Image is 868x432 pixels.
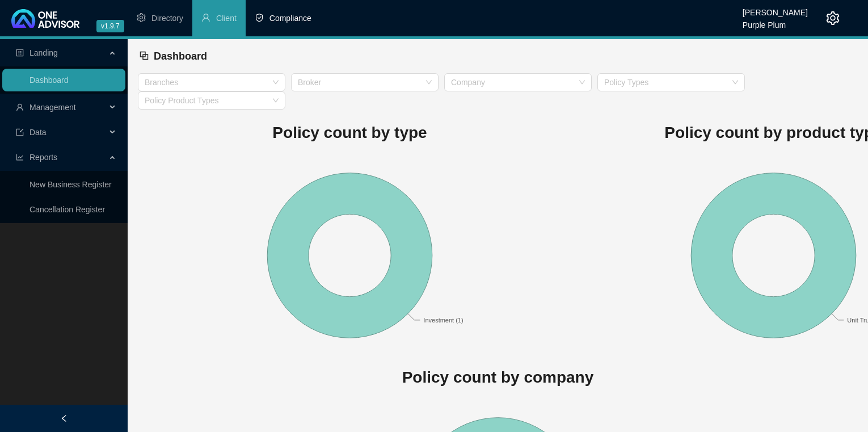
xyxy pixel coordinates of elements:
[30,76,69,85] a: Dashboard
[255,13,264,22] span: safety
[96,20,124,32] span: v1.9.7
[201,13,210,22] span: user
[826,11,840,25] span: setting
[30,48,58,57] span: Landing
[269,14,311,23] span: Compliance
[743,3,808,15] div: [PERSON_NAME]
[30,153,57,162] span: Reports
[30,128,47,137] span: Data
[138,365,858,390] h1: Policy count by company
[16,103,24,111] span: user
[423,316,463,323] text: Investment (1)
[16,49,24,57] span: profile
[137,13,146,22] span: setting
[154,51,207,62] span: Dashboard
[16,153,24,161] span: line-chart
[216,14,237,23] span: Client
[139,51,149,61] span: block
[30,103,76,112] span: Management
[11,9,79,28] img: 2df55531c6924b55f21c4cf5d4484680-logo-light.svg
[60,414,68,422] span: left
[16,128,24,136] span: import
[151,14,183,23] span: Directory
[743,15,808,28] div: Purple Plum
[30,180,112,189] a: New Business Register
[138,120,562,145] h1: Policy count by type
[30,205,105,214] a: Cancellation Register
